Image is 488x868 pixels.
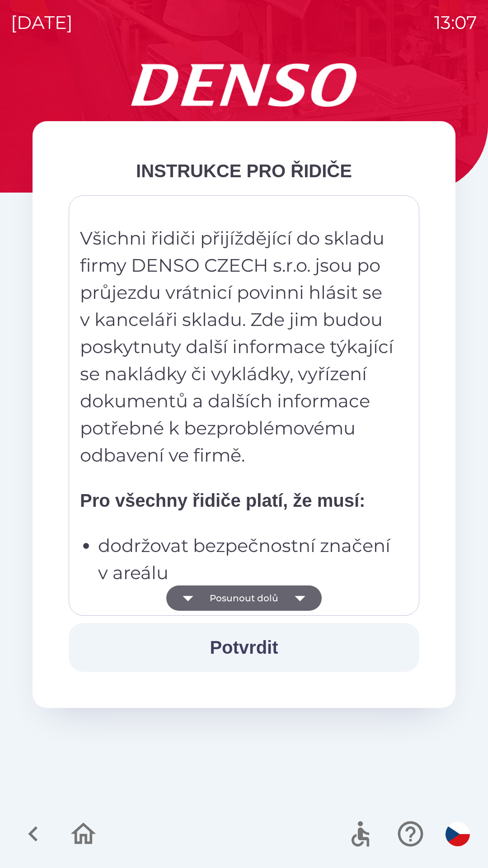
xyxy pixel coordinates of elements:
[11,9,73,36] p: [DATE]
[69,623,419,672] button: Potvrdit
[98,532,395,586] p: dodržovat bezpečnostní značení v areálu
[80,225,395,469] p: Všichni řidiči přijíždějící do skladu firmy DENSO CZECH s.r.o. jsou po průjezdu vrátnicí povinni ...
[80,491,365,510] strong: Pro všechny řidiče platí, že musí:
[69,157,419,184] div: INSTRUKCE PRO ŘIDIČE
[446,822,470,846] img: cs flag
[33,63,455,107] img: Logo
[434,9,477,36] p: 13:07
[166,585,322,611] button: Posunout dolů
